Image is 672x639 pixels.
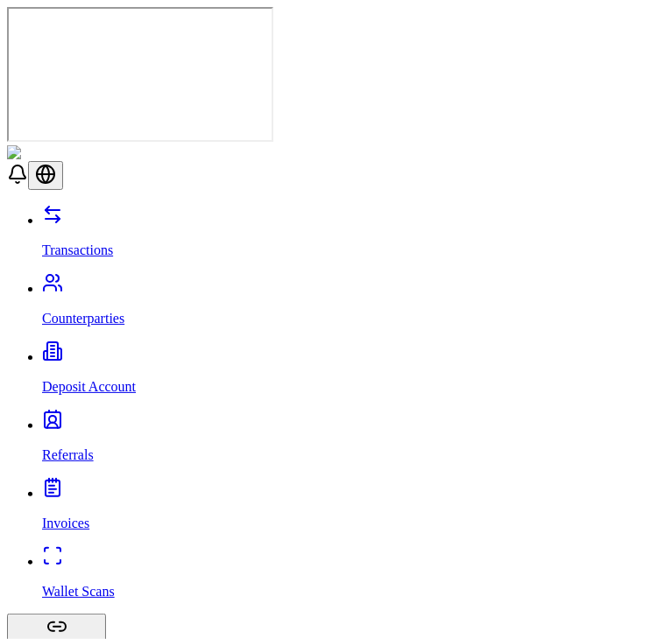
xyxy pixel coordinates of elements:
[42,486,665,531] a: Invoices
[42,311,665,327] p: Counterparties
[42,213,665,258] a: Transactions
[7,145,111,161] img: ShieldPay Logo
[42,554,665,600] a: Wallet Scans
[42,584,665,600] p: Wallet Scans
[42,516,665,531] p: Invoices
[42,379,665,395] p: Deposit Account
[42,447,665,463] p: Referrals
[42,242,665,258] p: Transactions
[42,349,665,395] a: Deposit Account
[42,281,665,327] a: Counterparties
[42,418,665,463] a: Referrals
